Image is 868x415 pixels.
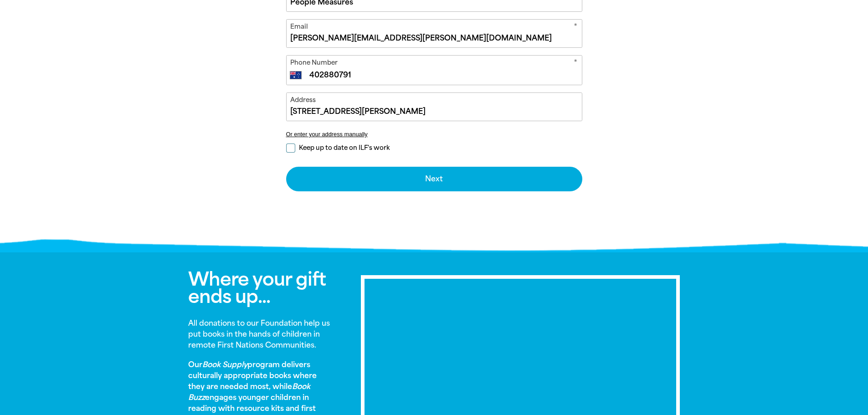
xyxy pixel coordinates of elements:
input: Keep up to date on ILF's work [286,143,295,153]
span: Where your gift ends up... [188,268,326,307]
button: Next [286,167,582,191]
em: Book Supply [202,360,247,369]
em: Book Buzz [188,382,310,402]
i: Required [574,58,577,69]
span: Keep up to date on ILF's work [299,143,390,152]
button: Or enter your address manually [286,131,582,138]
strong: All donations to our Foundation help us put books in the hands of children in remote First Nation... [188,319,330,349]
